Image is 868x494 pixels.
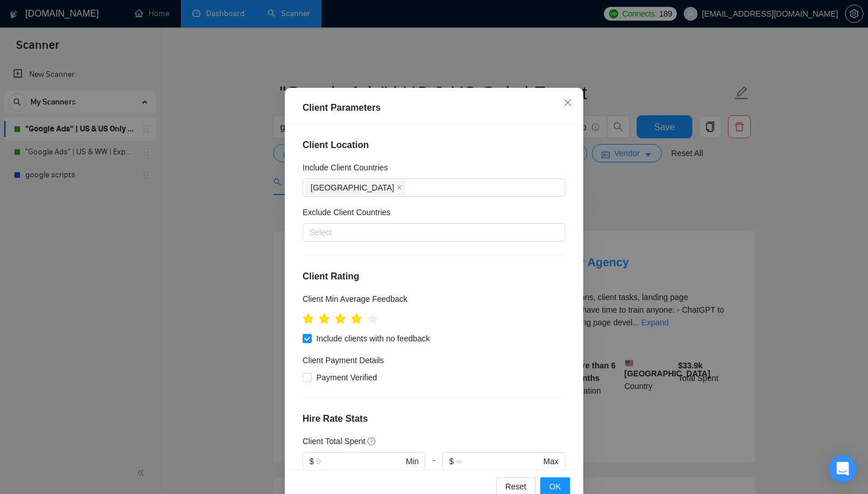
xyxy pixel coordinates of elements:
h4: Client Payment Details [303,354,384,367]
span: close [397,185,402,190]
h4: Client Rating [303,270,565,283]
span: question-circle [367,437,377,446]
span: Include clients with no feedback [312,332,435,345]
span: star [367,313,378,325]
span: Max [544,455,559,468]
input: ∞ [456,455,541,468]
h4: Hire Rate Stats [303,412,565,426]
h5: Exclude Client Countries [303,206,390,219]
span: star [319,313,330,325]
h4: Client Location [303,138,565,152]
span: star [335,313,346,325]
h5: Client Min Average Feedback [303,293,408,305]
span: star [351,313,362,325]
h5: Include Client Countries [303,161,388,174]
span: $ [309,455,314,468]
div: Client Parameters [303,101,565,115]
input: 0 [316,455,404,468]
span: close [563,98,572,107]
div: Open Intercom Messenger [829,455,857,483]
h5: Client Total Spent [303,435,365,448]
span: Payment Verified [312,371,382,384]
span: $ [449,455,454,468]
span: Min [406,455,419,468]
span: star [303,313,314,325]
span: United States [305,181,405,195]
span: Reset [505,480,526,493]
span: OK [549,480,561,493]
div: - [425,452,442,484]
button: Close [552,88,583,119]
span: [GEOGRAPHIC_DATA] [311,181,394,194]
